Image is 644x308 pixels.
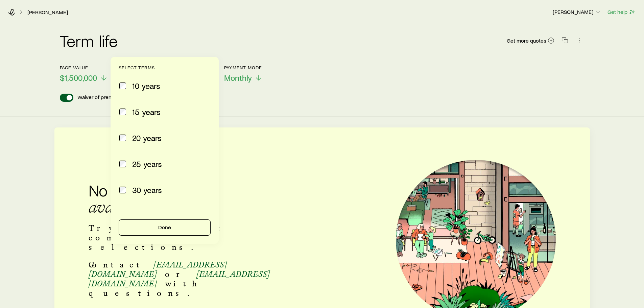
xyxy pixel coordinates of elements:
span: [EMAIL_ADDRESS][DOMAIN_NAME] [89,269,270,288]
button: Get help [607,8,636,16]
span: [EMAIL_ADDRESS][DOMAIN_NAME] [89,260,227,279]
button: Face value$1,500,000 [60,65,108,83]
p: Waiver of premium rider [77,94,133,102]
p: [PERSON_NAME] [553,8,601,15]
input: 10 years [119,82,126,89]
h2: Term life [60,32,118,49]
p: Contact or with questions. [89,260,283,298]
h2: No quotes [89,182,283,215]
span: 10 years [132,81,160,91]
p: Face value [60,65,108,70]
a: [PERSON_NAME] [27,9,68,16]
p: Select terms [119,65,211,70]
span: Get more quotes [507,38,546,43]
a: Get more quotes [506,37,555,45]
span: available [89,197,150,217]
p: Try a different combination of selections. [89,223,283,252]
span: $1,500,000 [60,73,97,82]
button: Payment ModeMonthly [224,65,263,83]
p: Payment Mode [224,65,263,70]
span: Monthly [224,73,252,82]
button: [PERSON_NAME] [552,8,602,16]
